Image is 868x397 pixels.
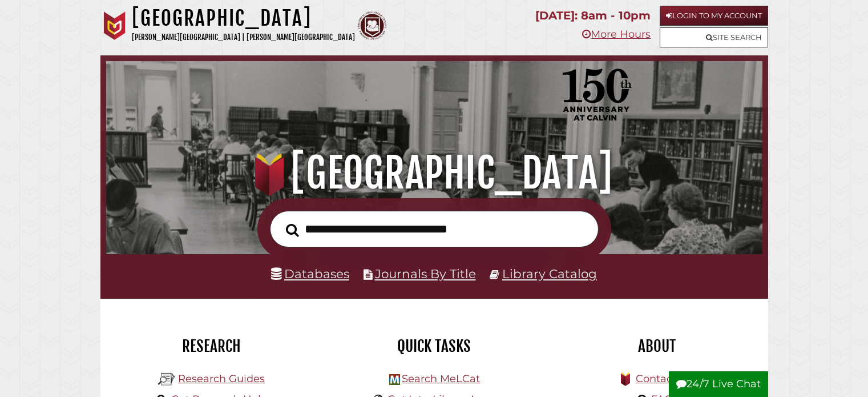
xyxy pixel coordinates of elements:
[178,372,265,385] a: Research Guides
[119,148,749,198] h1: [GEOGRAPHIC_DATA]
[132,31,355,44] p: [PERSON_NAME][GEOGRAPHIC_DATA] | [PERSON_NAME][GEOGRAPHIC_DATA]
[660,6,768,26] a: Login to My Account
[375,266,476,281] a: Journals By Title
[535,6,651,26] p: [DATE]: 8am - 10pm
[660,27,768,47] a: Site Search
[286,223,299,236] i: Search
[109,336,314,356] h2: Research
[554,336,760,356] h2: About
[502,266,597,281] a: Library Catalog
[332,336,537,356] h2: Quick Tasks
[132,6,355,31] h1: [GEOGRAPHIC_DATA]
[280,220,305,240] button: Search
[636,372,692,385] a: Contact Us
[358,11,386,40] img: Calvin Theological Seminary
[582,28,651,41] a: More Hours
[158,371,175,388] img: Hekman Library Logo
[402,372,480,385] a: Search MeLCat
[389,374,400,385] img: Hekman Library Logo
[100,11,129,40] img: Calvin University
[271,266,349,281] a: Databases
